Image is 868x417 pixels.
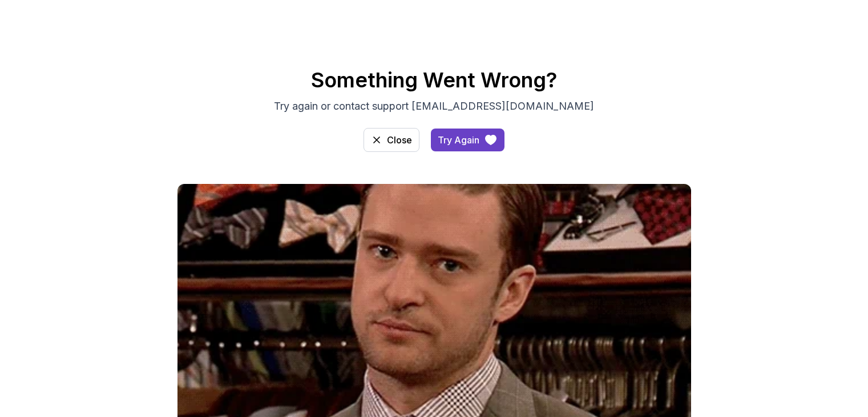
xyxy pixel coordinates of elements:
a: access-dashboard [431,129,504,151]
div: Close [387,133,412,147]
p: Try again or contact support [EMAIL_ADDRESS][DOMAIN_NAME] [243,98,626,114]
button: Try Again [431,129,504,151]
a: access-dashboard [364,128,419,152]
h2: Something Went Wrong? [35,69,834,91]
button: Close [364,128,419,152]
div: Try Again [438,133,479,147]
